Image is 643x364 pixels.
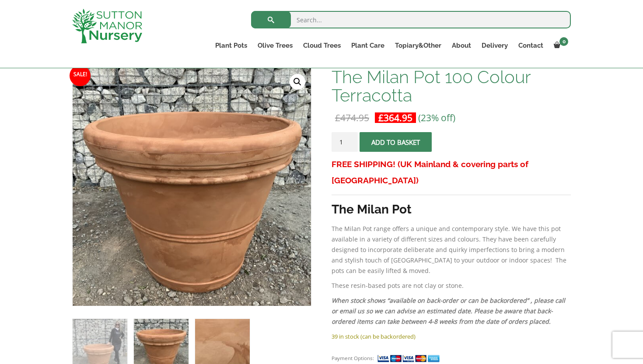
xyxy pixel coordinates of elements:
span: £ [335,112,340,124]
em: When stock shows “available on back-order or can be backordered” , please call or email us so we ... [332,296,565,325]
small: Payment Options: [332,355,374,361]
input: Product quantity [332,132,358,152]
span: Sale! [70,65,91,86]
strong: The Milan Pot [332,202,412,217]
a: Cloud Trees [298,39,346,52]
a: Olive Trees [252,39,298,52]
img: logo [72,9,142,43]
span: (23% off) [418,112,455,124]
a: Delivery [476,39,513,52]
a: Topiary&Other [390,39,447,52]
a: View full-screen image gallery [290,74,305,90]
h3: FREE SHIPPING! (UK Mainland & covering parts of [GEOGRAPHIC_DATA]) [332,156,571,189]
a: 0 [549,39,571,52]
a: About [447,39,476,52]
button: Add to basket [360,132,432,152]
p: 39 in stock (can be backordered) [332,331,571,342]
a: Contact [513,39,549,52]
p: These resin-based pots are not clay or stone. [332,280,571,291]
bdi: 364.95 [378,112,412,124]
h1: The Milan Pot 100 Colour Terracotta [332,68,571,105]
bdi: 474.95 [335,112,369,124]
span: 0 [559,37,568,46]
img: payment supported [377,354,443,363]
a: Plant Pots [210,39,252,52]
a: Plant Care [346,39,390,52]
span: £ [378,112,384,124]
p: The Milan Pot range offers a unique and contemporary style. We have this pot available in a varie... [332,224,571,276]
input: Search... [251,11,571,28]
